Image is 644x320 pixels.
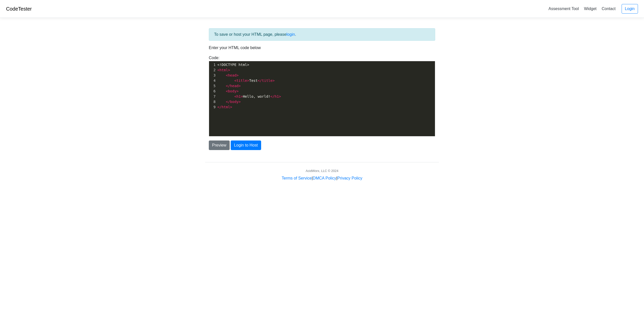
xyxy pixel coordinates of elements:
[230,105,232,109] span: >
[209,89,216,94] div: 6
[236,89,238,93] span: >
[226,84,230,88] span: </
[228,73,236,77] span: head
[622,4,638,14] a: Login
[217,68,219,72] span: <
[337,176,363,180] a: Privacy Policy
[209,78,216,83] div: 4
[238,84,240,88] span: >
[306,168,338,173] div: AcidWorx, LLC © 2024
[209,99,216,104] div: 8
[287,32,295,37] a: login
[247,79,249,83] span: >
[205,55,439,136] div: Code:
[217,105,222,109] span: </
[209,67,216,73] div: 2
[313,176,336,180] a: DMCA Policy
[236,94,241,98] span: h1
[275,94,279,98] span: h1
[209,62,216,67] div: 1
[217,63,249,67] span: <!DOCTYPE html>
[270,94,275,98] span: </
[209,104,216,110] div: 9
[262,79,272,83] span: title
[236,73,238,77] span: >
[282,176,312,180] a: Terms of Service
[600,5,618,13] a: Contact
[226,100,230,104] span: </
[209,94,216,99] div: 7
[226,89,228,93] span: <
[219,68,228,72] span: html
[236,79,247,83] span: title
[226,73,228,77] span: <
[238,100,240,104] span: >
[582,5,598,13] a: Widget
[209,28,435,41] div: To save or host your HTML page, please .
[546,5,581,13] a: Assessment Tool
[230,100,239,104] span: body
[234,79,236,83] span: <
[209,73,216,78] div: 3
[234,94,236,98] span: <
[222,105,230,109] span: html
[231,140,261,150] button: Login to Host
[230,84,239,88] span: head
[209,140,230,150] button: Preview
[241,94,243,98] span: >
[282,175,362,181] div: | |
[279,94,281,98] span: >
[217,79,275,83] span: Test
[6,6,32,12] a: CodeTester
[272,79,274,83] span: >
[209,83,216,89] div: 5
[228,68,230,72] span: >
[228,89,236,93] span: body
[209,45,435,51] p: Enter your HTML code below
[258,79,262,83] span: </
[217,94,281,98] span: Hello, world!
